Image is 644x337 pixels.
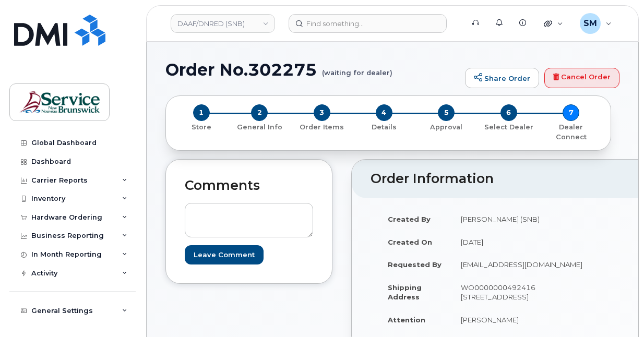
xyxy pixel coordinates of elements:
p: Store [178,123,224,132]
a: 6 Select Dealer [478,121,540,132]
span: 5 [438,104,455,121]
span: 1 [193,104,210,121]
span: 4 [376,104,392,121]
a: Cancel Order [544,68,619,89]
strong: Shipping Address [388,283,422,302]
a: 1 Store [174,121,228,132]
h1: Order No.302275 [165,61,460,79]
p: Order Items [295,123,349,132]
strong: Created On [388,238,432,246]
span: 2 [251,104,268,121]
span: 6 [500,104,517,121]
a: 4 Details [353,121,415,132]
small: (waiting for dealer) [322,61,392,77]
td: [DATE] [451,231,612,254]
p: Details [357,123,411,132]
td: [PERSON_NAME] [451,308,612,331]
h2: Comments [185,178,313,193]
strong: Created By [388,215,431,223]
td: WO0000000492416 [STREET_ADDRESS] [451,276,612,308]
p: General Info [232,123,286,132]
a: Share Order [465,68,539,89]
input: Leave Comment [185,245,264,264]
a: 5 Approval [415,121,478,132]
strong: Requested By [388,260,442,269]
strong: Attention [388,316,425,324]
span: 3 [314,104,330,121]
td: [PERSON_NAME] (SNB) [451,208,612,231]
p: Approval [420,123,473,132]
p: Select Dealer [482,123,535,132]
a: 3 Order Items [291,121,353,132]
td: [EMAIL_ADDRESS][DOMAIN_NAME] [451,253,612,276]
a: 2 General Info [228,121,290,132]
